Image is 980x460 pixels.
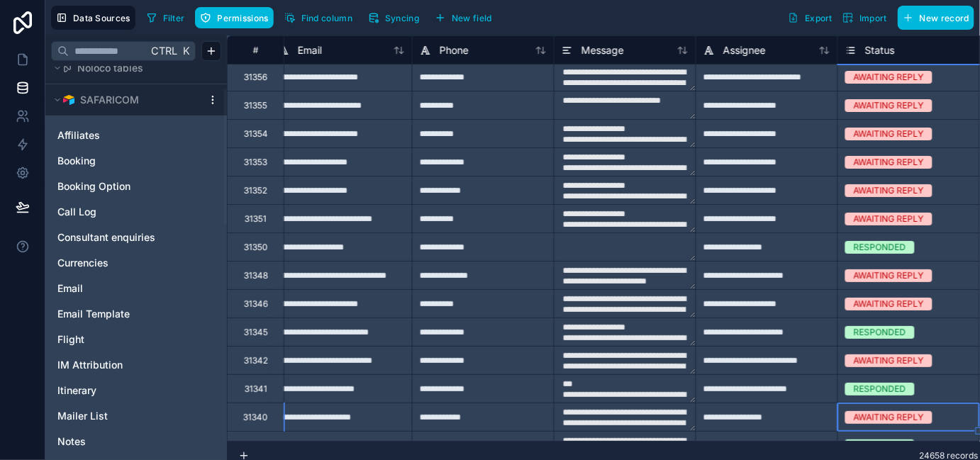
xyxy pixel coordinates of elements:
div: 31345 [244,327,268,338]
span: Email [298,43,322,57]
a: Booking [57,154,186,168]
span: Import [859,13,887,23]
div: 31342 [244,355,268,366]
span: Email [57,281,83,296]
span: Currencies [57,256,108,270]
span: New field [452,13,492,23]
div: 31355 [244,100,267,111]
a: IM Attribution [57,358,186,372]
a: Itinerary [57,383,186,398]
span: Booking Option [57,179,130,193]
div: RESPONDED [854,383,906,396]
a: Call Log [57,205,186,219]
span: Email Template [57,307,130,321]
div: 31341 [245,383,267,395]
span: SAFARICOM [80,93,139,107]
span: Mailer List [57,409,108,423]
span: Data Sources [73,13,130,23]
div: 31340 [243,412,268,423]
span: Consultant enquiries [57,230,155,245]
a: Syncing [363,7,430,28]
div: IM Attribution [51,354,221,376]
button: New field [430,7,497,28]
div: Consultant enquiries [51,226,221,249]
div: Booking Option [51,175,221,198]
div: AWAITING REPLY [854,213,924,225]
span: Export [805,13,833,23]
button: Export [783,6,837,30]
span: Syncing [385,13,419,23]
span: Find column [301,13,352,23]
button: Noloco tables [51,58,213,78]
button: Import [837,6,892,30]
a: Booking Option [57,179,186,193]
button: New record [898,6,974,30]
img: Airtable Logo [63,94,74,106]
div: 31351 [245,213,267,225]
div: 31350 [244,242,268,253]
div: Itinerary [51,379,221,402]
span: Filter [163,13,185,23]
div: AWAITING REPLY [854,354,924,367]
div: Call Log [51,201,221,223]
a: Permissions [195,7,279,28]
span: Phone [440,43,469,57]
a: Affiliates [57,128,186,142]
button: Permissions [195,7,273,28]
div: AWAITING REPLY [854,269,924,282]
span: Status [865,43,895,57]
button: Syncing [363,7,424,28]
span: K [181,46,191,56]
button: Find column [279,7,357,28]
span: Assignee [723,43,766,57]
div: Email [51,277,221,300]
div: RESPONDED [854,439,906,452]
span: Ctrl [150,42,179,60]
a: Mailer List [57,409,186,423]
div: AWAITING REPLY [854,128,924,140]
div: Mailer List [51,405,221,427]
div: 31348 [244,270,268,281]
div: Notes [51,430,221,453]
a: Flight [57,332,186,347]
div: RESPONDED [854,326,906,339]
span: Affiliates [57,128,100,142]
span: New record [920,13,969,23]
a: Email [57,281,186,296]
span: Booking [57,154,96,168]
div: 31353 [244,157,267,168]
a: Currencies [57,256,186,270]
span: Permissions [217,13,268,23]
div: Flight [51,328,221,351]
span: Call Log [57,205,96,219]
div: AWAITING REPLY [854,184,924,197]
div: 31339 [244,440,267,451]
span: Noloco tables [77,61,143,75]
a: Consultant enquiries [57,230,186,245]
div: Affiliates [51,124,221,147]
div: AWAITING REPLY [854,99,924,112]
div: 31354 [244,128,268,140]
div: AWAITING REPLY [854,71,924,84]
div: AWAITING REPLY [854,298,924,310]
div: 31352 [244,185,267,196]
div: Currencies [51,252,221,274]
div: 31346 [244,298,268,310]
div: Booking [51,150,221,172]
a: Notes [57,434,186,449]
button: Filter [141,7,190,28]
div: RESPONDED [854,241,906,254]
span: IM Attribution [57,358,123,372]
button: Airtable LogoSAFARICOM [51,90,201,110]
div: AWAITING REPLY [854,411,924,424]
span: Message [581,43,624,57]
div: 31356 [244,72,267,83]
span: Itinerary [57,383,96,398]
div: # [238,45,273,55]
div: AWAITING REPLY [854,156,924,169]
span: Notes [57,434,86,449]
a: Email Template [57,307,186,321]
span: Flight [57,332,84,347]
button: Data Sources [51,6,135,30]
div: Email Template [51,303,221,325]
